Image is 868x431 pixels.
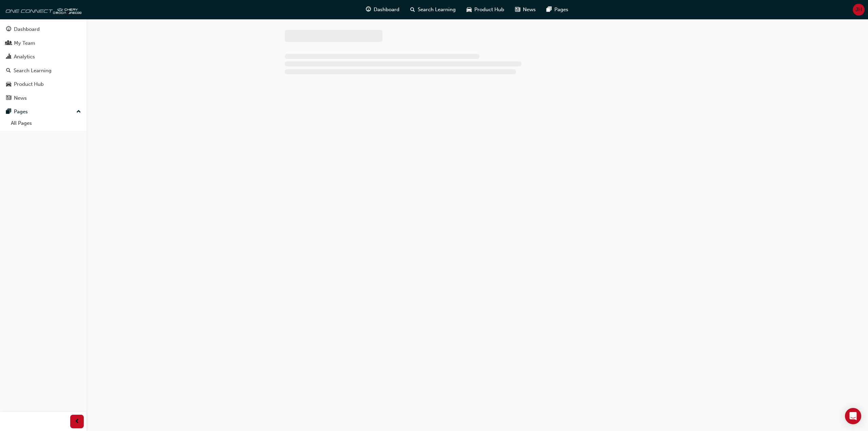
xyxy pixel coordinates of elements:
[14,25,40,33] div: Dashboard
[467,5,472,14] span: car-icon
[510,3,541,17] a: news-iconNews
[541,3,574,17] a: pages-iconPages
[14,39,35,47] div: My Team
[6,26,11,33] span: guage-icon
[523,6,536,14] span: News
[14,94,27,102] div: News
[418,6,456,14] span: Search Learning
[3,23,84,36] a: Dashboard
[6,54,11,60] span: chart-icon
[3,92,84,104] a: News
[14,67,52,75] div: Search Learning
[855,6,862,14] span: JH
[374,6,399,14] span: Dashboard
[845,408,861,424] div: Open Intercom Messenger
[474,6,504,14] span: Product Hub
[461,3,510,17] a: car-iconProduct Hub
[366,5,371,14] span: guage-icon
[6,81,11,87] span: car-icon
[6,68,11,74] span: search-icon
[14,53,35,61] div: Analytics
[3,105,84,118] button: Pages
[360,3,405,17] a: guage-iconDashboard
[3,22,84,105] button: DashboardMy TeamAnalyticsSearch LearningProduct HubNews
[76,107,81,116] span: up-icon
[3,78,84,91] a: Product Hub
[6,40,11,46] span: people-icon
[3,37,84,50] a: My Team
[3,51,84,63] a: Analytics
[405,3,461,17] a: search-iconSearch Learning
[6,109,11,115] span: pages-icon
[6,95,11,101] span: news-icon
[554,6,568,14] span: Pages
[410,5,415,14] span: search-icon
[853,4,865,16] button: JH
[515,5,520,14] span: news-icon
[3,3,81,16] img: oneconnect
[75,417,80,426] span: prev-icon
[14,108,28,116] div: Pages
[14,80,44,88] div: Product Hub
[8,118,84,129] a: All Pages
[3,64,84,77] a: Search Learning
[547,5,552,14] span: pages-icon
